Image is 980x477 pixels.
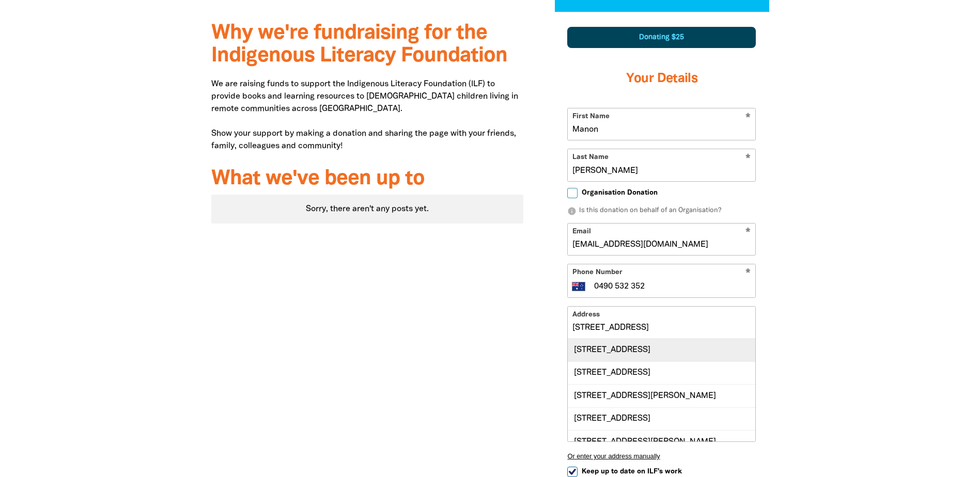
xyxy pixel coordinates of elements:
div: [STREET_ADDRESS][PERSON_NAME] [568,430,755,453]
i: info [567,206,577,216]
div: [STREET_ADDRESS] [568,339,755,361]
h3: What we've been up to [211,168,524,190]
p: Is this donation on behalf of an Organisation? [567,206,756,216]
input: Organisation Donation [567,188,578,198]
div: [STREET_ADDRESS] [568,407,755,430]
div: [STREET_ADDRESS] [568,361,755,384]
span: Keep up to date on ILF's work [582,467,682,476]
span: Organisation Donation [582,188,658,198]
div: [STREET_ADDRESS][PERSON_NAME] [568,384,755,407]
i: Required [745,268,751,278]
p: We are raising funds to support the Indigenous Literacy Foundation (ILF) to provide books and lea... [211,78,524,152]
h3: Your Details [567,58,756,100]
div: Donating $25 [567,27,756,48]
div: Paginated content [211,195,524,224]
button: Or enter your address manually [567,452,756,460]
input: Keep up to date on ILF's work [567,467,578,477]
div: Sorry, there aren't any posts yet. [211,195,524,224]
span: Why we're fundraising for the Indigenous Literacy Foundation [211,24,507,66]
